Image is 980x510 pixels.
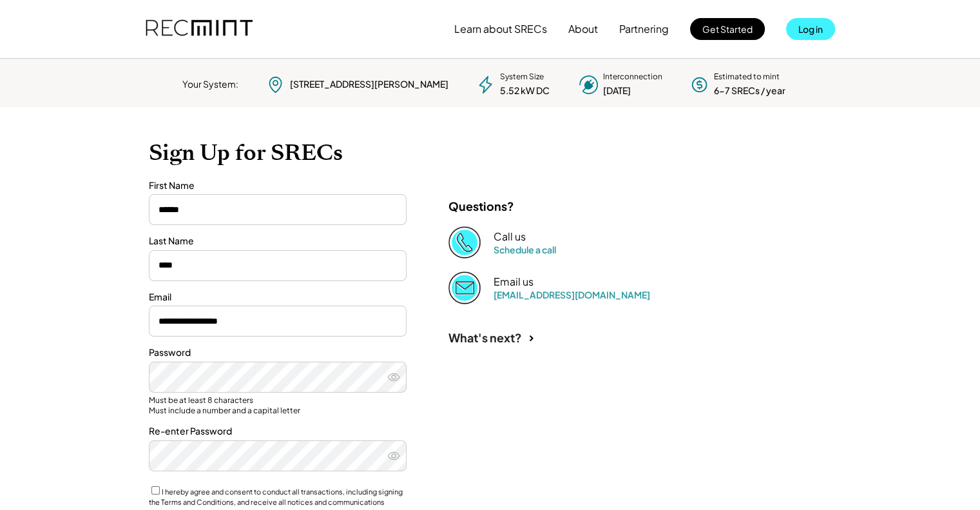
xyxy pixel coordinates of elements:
[149,425,407,438] div: Re-enter Password
[714,84,785,97] div: 6-7 SRECs / year
[448,271,481,304] img: Email%202%403x.png
[500,84,550,97] div: 5.52 kW DC
[714,72,780,83] div: Estimated to mint
[448,199,514,213] div: Questions?
[786,18,835,40] button: Log in
[568,16,598,42] button: About
[290,78,448,91] div: [STREET_ADDRESS][PERSON_NAME]
[454,16,547,42] button: Learn about SRECs
[149,139,832,166] h1: Sign Up for SRECs
[603,72,662,83] div: Interconnection
[494,289,650,300] a: [EMAIL_ADDRESS][DOMAIN_NAME]
[619,16,669,42] button: Partnering
[494,244,556,255] a: Schedule a call
[494,275,533,289] div: Email us
[182,78,238,91] div: Your System:
[146,7,253,51] img: recmint-logotype%403x.png
[448,330,522,345] div: What's next?
[690,18,765,40] button: Get Started
[149,346,407,359] div: Password
[500,72,544,83] div: System Size
[149,179,407,192] div: First Name
[603,84,631,97] div: [DATE]
[494,230,526,244] div: Call us
[448,226,481,259] img: Phone%20copy%403x.png
[149,395,407,415] div: Must be at least 8 characters Must include a number and a capital letter
[149,235,407,248] div: Last Name
[149,291,407,304] div: Email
